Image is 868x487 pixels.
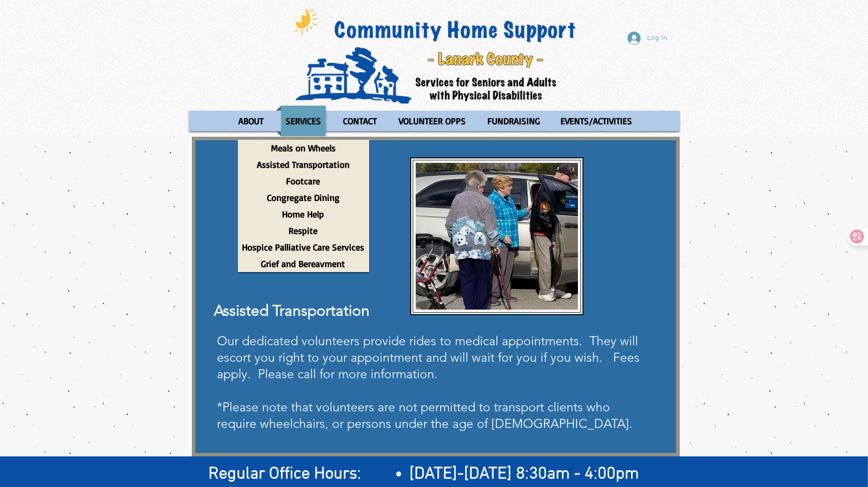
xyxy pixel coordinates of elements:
[262,189,344,206] p: Congregate Dining
[278,206,329,222] p: Home Help
[333,106,387,136] a: CONTACT
[257,256,350,272] p: Grief and Bereavment
[266,140,340,156] p: Meals on Wheels
[217,333,640,381] span: Our dedicated volunteers provide rides to medical appointments. They will escort you right to you...
[556,106,637,136] p: EVENTS/ACTIVITIES
[238,222,369,239] a: Respite
[478,106,548,136] a: FUNDRAISING
[389,106,475,136] a: VOLUNTEER OPPS
[394,106,470,136] p: VOLUNTEER OPPS
[409,464,639,484] span: [DATE]-[DATE] 8:30am - 4:00pm
[214,302,370,320] span: Assisted Transportation
[621,29,675,48] button: Log In
[252,156,354,173] p: Assisted Transportation
[238,189,369,206] a: Congregate Dining
[189,106,680,136] nav: Site
[284,222,323,239] p: Respite
[551,106,642,136] a: EVENTS/ACTIVITIES
[416,163,578,310] img: Clients Ed and Sally Conroy Volunteer Na
[238,156,369,173] a: Assisted Transportation
[276,106,331,136] a: SERVICES
[644,33,671,44] span: Log In
[238,239,369,256] a: Hospice Palliative Care Services
[209,464,362,484] span: Regular Office Hours:
[217,399,633,431] span: *Please note that volunteers are not permitted to transport clients who require wheelchairs, or p...
[339,106,381,136] p: CONTACT
[238,256,369,272] a: Grief and Bereavment
[281,106,326,136] p: SERVICES
[209,462,667,486] h2: ​
[238,140,369,156] a: Meals on Wheels
[229,106,273,136] a: ABOUT
[483,106,544,136] p: FUNDRAISING
[234,106,268,136] p: ABOUT
[238,173,369,189] a: Footcare
[282,173,325,189] p: Footcare
[238,206,369,222] a: Home Help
